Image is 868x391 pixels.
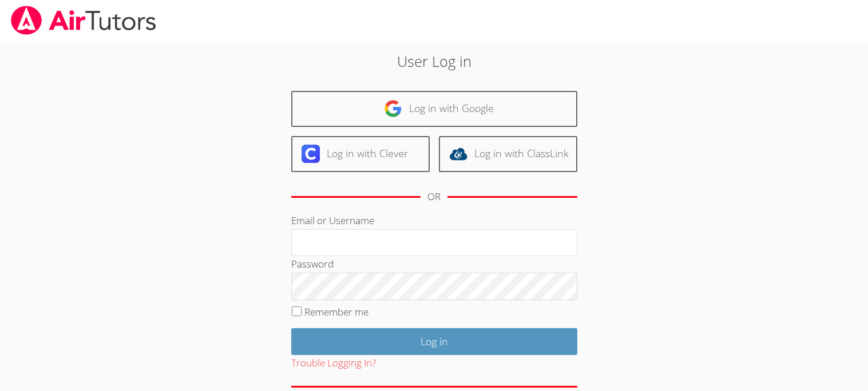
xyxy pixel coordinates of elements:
label: Remember me [304,305,368,318]
div: OR [427,189,441,205]
a: Log in with Google [291,91,577,127]
input: Log in [291,328,577,355]
img: clever-logo-6eab21bc6e7a338710f1a6ff85c0baf02591cd810cc4098c63d3a4b26e2feb20.svg [302,145,320,163]
label: Email or Username [291,214,374,227]
img: google-logo-50288ca7cdecda66e5e0955fdab243c47b7ad437acaf1139b6f446037453330a.svg [384,99,402,118]
h2: User Log in [200,50,668,72]
a: Log in with Clever [291,136,430,172]
button: Trouble Logging In? [291,355,376,372]
img: classlink-logo-d6bb404cc1216ec64c9a2012d9dc4662098be43eaf13dc465df04b49fa7ab582.svg [449,145,467,163]
a: Log in with ClassLink [439,136,577,172]
label: Password [291,257,334,270]
img: airtutors_banner-c4298cdbf04f3fff15de1276eac7730deb9818008684d7c2e4769d2f7ddbe033.png [10,6,157,35]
